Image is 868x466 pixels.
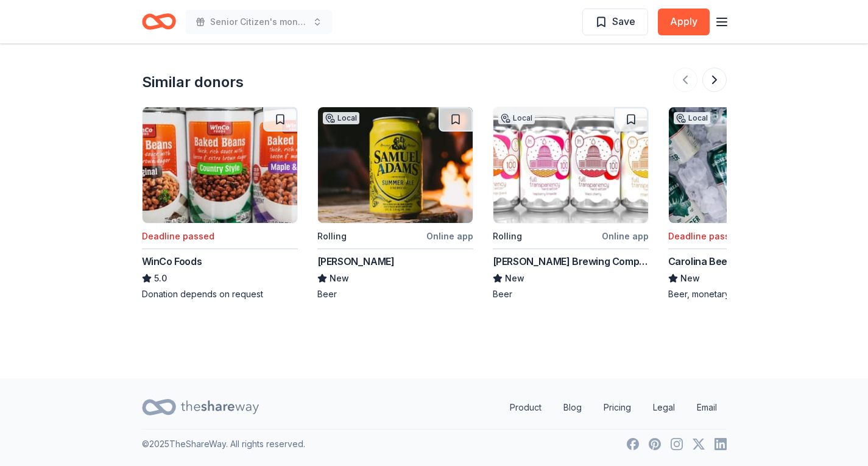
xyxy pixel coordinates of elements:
[668,254,778,269] div: Carolina Beer Company
[658,9,710,35] button: Apply
[142,288,298,300] div: Donation depends on request
[318,107,473,223] img: Image for Samuel Adams
[317,107,473,300] a: Image for Samuel AdamsLocalRollingOnline app[PERSON_NAME]NewBeer
[668,288,824,300] div: Beer, monetary donation
[317,254,395,269] div: [PERSON_NAME]
[680,271,700,286] span: New
[317,229,347,244] div: Rolling
[186,10,332,34] button: Senior Citizen's monthly birthday bash
[643,395,685,420] a: Legal
[493,229,522,244] div: Rolling
[594,395,641,420] a: Pricing
[493,107,648,223] img: Image for DC Brau Brewing Company
[317,288,473,300] div: Beer
[505,271,524,286] span: New
[554,395,591,420] a: Blog
[142,7,176,36] a: Home
[612,13,635,29] span: Save
[668,229,741,244] div: Deadline passed
[668,107,824,300] a: Image for Carolina Beer CompanyLocalDeadline passedCarolina Beer CompanyNewBeer, monetary donation
[142,72,244,92] div: Similar donors
[687,395,727,420] a: Email
[582,9,648,35] button: Save
[669,107,824,223] img: Image for Carolina Beer Company
[142,254,202,269] div: WinCo Foods
[674,112,710,124] div: Local
[602,228,649,244] div: Online app
[426,228,473,244] div: Online app
[142,437,305,451] p: © 2025 TheShareWay. All rights reserved.
[493,254,649,269] div: [PERSON_NAME] Brewing Company
[498,112,535,124] div: Local
[330,271,349,286] span: New
[493,288,649,300] div: Beer
[142,229,214,244] div: Deadline passed
[493,107,649,300] a: Image for DC Brau Brewing CompanyLocalRollingOnline app[PERSON_NAME] Brewing CompanyNewBeer
[323,112,359,124] div: Local
[154,271,167,286] span: 5.0
[142,107,298,300] a: Image for WinCo FoodsDeadline passedWinCo Foods5.0Donation depends on request
[210,15,308,29] span: Senior Citizen's monthly birthday bash
[143,107,297,223] img: Image for WinCo Foods
[500,395,551,420] a: Product
[500,395,727,420] nav: quick links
